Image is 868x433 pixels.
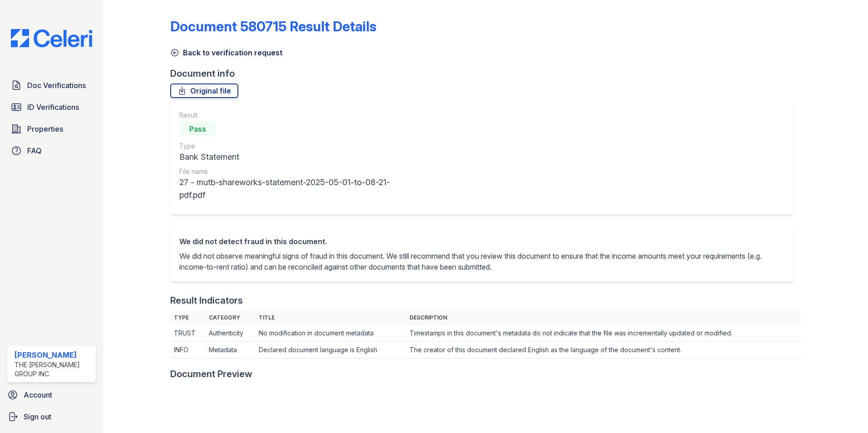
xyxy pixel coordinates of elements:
[27,102,79,113] span: ID Verifications
[24,389,52,400] span: Account
[179,176,412,202] div: 27 - mutb-shareworks-statement-2025-05-01-to-08-21-pdf.pdf
[179,167,412,176] div: File name
[4,29,99,47] img: CE_Logo_Blue-a8612792a0a2168367f1c8372b55b34899dd931a85d93a1a3d3e32e68fde9ad4.png
[406,310,801,325] th: Description
[170,342,205,359] td: INFO
[15,349,92,360] div: [PERSON_NAME]
[170,325,205,342] td: TRUST
[7,76,96,94] a: Doc Verifications
[27,80,86,91] span: Doc Verifications
[179,151,412,163] div: Bank Statement
[255,342,406,359] td: Declared document language is English
[27,145,42,156] span: FAQ
[170,368,252,380] div: Document Preview
[4,408,99,426] a: Sign out
[4,386,99,404] a: Account
[179,236,784,247] div: We did not detect fraud in this document.
[205,310,255,325] th: Category
[255,310,406,325] th: Title
[179,251,784,272] p: We did not observe meaningful signs of fraud in this document. We still recommend that you review...
[179,111,412,120] div: Result
[170,67,801,80] div: Document info
[7,120,96,138] a: Properties
[27,123,63,134] span: Properties
[255,325,406,342] td: No modification in document metadata
[170,310,205,325] th: Type
[205,325,255,342] td: Authenticity
[170,18,376,34] a: Document 580715 Result Details
[205,342,255,359] td: Metadata
[179,142,412,151] div: Type
[7,142,96,160] a: FAQ
[170,294,243,307] div: Result Indicators
[406,342,801,359] td: The creator of this document declared English as the language of the document's content.
[15,360,92,379] div: The [PERSON_NAME] Group Inc.
[24,411,51,422] span: Sign out
[7,98,96,116] a: ID Verifications
[179,122,216,136] div: Pass
[170,47,282,58] a: Back to verification request
[406,325,801,342] td: Timestamps in this document's metadata do not indicate that the file was incrementally updated or...
[170,84,238,98] a: Original file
